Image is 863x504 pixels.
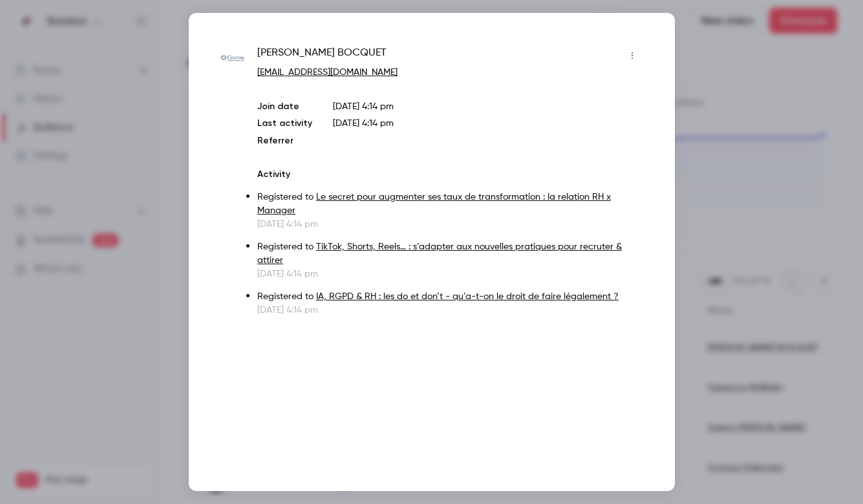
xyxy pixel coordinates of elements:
[257,100,312,113] p: Join date
[257,191,642,218] p: Registered to
[257,242,622,265] a: TikTok, Shorts, Reels… : s’adapter aux nouvelles pratiques pour recruter & attirer
[257,218,642,231] p: [DATE] 4:14 pm
[333,119,394,128] span: [DATE] 4:14 pm
[257,134,312,147] p: Referrer
[257,68,398,77] a: [EMAIL_ADDRESS][DOMAIN_NAME]
[257,168,642,181] p: Activity
[257,304,642,317] p: [DATE] 4:14 pm
[316,292,619,301] a: IA, RGPD & RH : les do et don’t - qu’a-t-on le droit de faire légalement ?
[221,47,245,70] img: centumtns.com
[257,290,642,304] p: Registered to
[257,240,642,268] p: Registered to
[333,100,642,113] p: [DATE] 4:14 pm
[257,193,611,215] a: Le secret pour augmenter ses taux de transformation : la relation RH x Manager
[257,117,312,131] p: Last activity
[257,268,642,280] p: [DATE] 4:14 pm
[257,45,387,66] span: [PERSON_NAME] BOCQUET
